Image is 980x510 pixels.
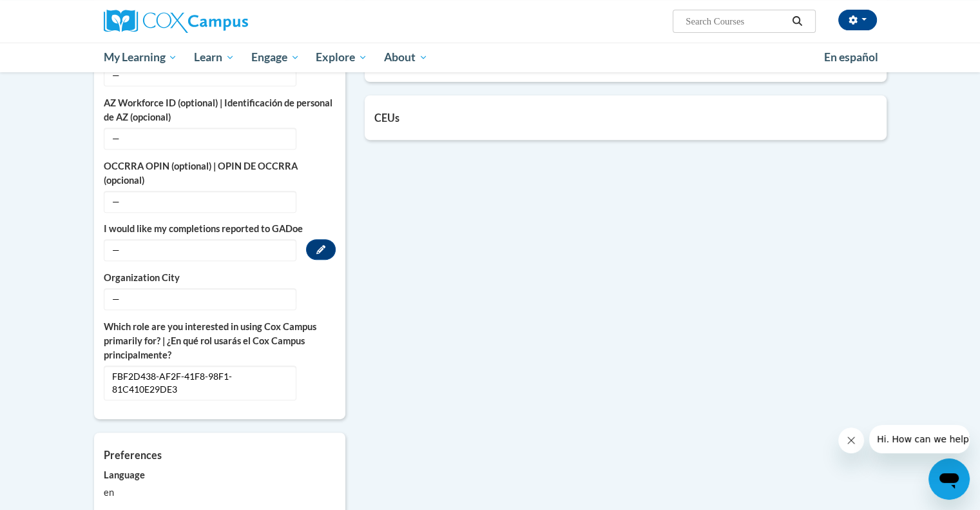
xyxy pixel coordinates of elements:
[816,44,887,71] a: En español
[104,10,248,33] img: Cox Campus
[787,14,807,29] button: Search
[104,96,336,124] label: AZ Workforce ID (optional) | Identificación de personal de AZ (opcional)
[869,425,970,453] iframe: Message from company
[104,485,336,500] div: en
[376,43,436,72] a: About
[104,468,336,482] label: Language
[384,50,428,65] span: About
[104,239,296,261] span: —
[684,14,787,29] input: Search Courses
[307,43,376,72] a: Explore
[243,43,308,72] a: Engage
[316,50,367,65] span: Explore
[838,427,864,453] iframe: Close message
[104,64,296,86] span: —
[104,366,296,400] span: FBF2D438-AF2F-41F8-98F1-81C410E29DE3
[104,449,336,461] h5: Preferences
[838,10,877,30] button: Account Settings
[104,159,336,188] label: OCCRRA OPIN (optional) | OPIN DE OCCRRA (opcional)
[251,50,300,65] span: Engage
[84,43,896,72] div: Main menu
[103,50,177,65] span: My Learning
[104,320,336,362] label: Which role are you interested in using Cox Campus primarily for? | ¿En qué rol usarás el Cox Camp...
[104,288,296,310] span: —
[186,43,243,72] a: Learn
[824,50,878,64] span: En español
[928,458,970,500] iframe: Button to launch messaging window
[374,112,877,124] h5: CEUs
[104,128,296,150] span: —
[104,191,296,213] span: —
[104,271,336,285] label: Organization City
[8,9,104,19] span: Hi. How can we help?
[104,222,336,236] label: I would like my completions reported to GADoe
[95,43,186,72] a: My Learning
[194,50,235,65] span: Learn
